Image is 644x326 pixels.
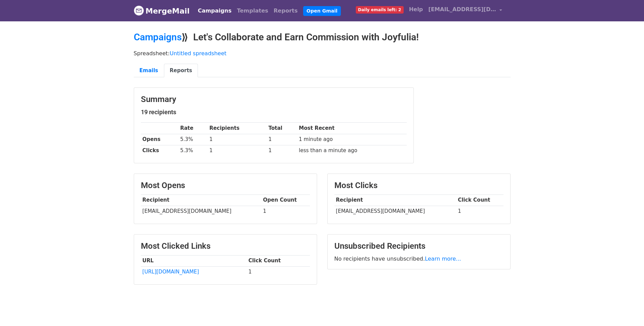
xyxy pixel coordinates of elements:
td: 1 [247,266,310,278]
td: 1 [267,145,297,156]
td: [EMAIL_ADDRESS][DOMAIN_NAME] [141,206,261,217]
td: 1 [208,134,267,145]
td: 1 [208,145,267,156]
th: Rate [179,123,208,134]
img: MergeMail logo [134,5,144,16]
h3: Summary [141,95,407,104]
a: MergeMail [134,4,190,18]
td: 5.3% [179,145,208,156]
th: Recipient [141,195,261,206]
td: 1 [267,134,297,145]
a: Untitled spreadsheet [170,50,226,57]
td: [EMAIL_ADDRESS][DOMAIN_NAME] [334,206,456,217]
a: Reports [164,64,198,78]
th: Open Count [261,195,310,206]
td: 1 [456,206,503,217]
td: less than a minute ago [297,145,406,156]
th: Clicks [141,145,179,156]
th: Click Count [247,255,310,266]
a: Help [406,3,426,16]
td: 1 [261,206,310,217]
h3: Most Opens [141,181,310,190]
span: Daily emails left: 2 [356,6,404,14]
th: Most Recent [297,123,406,134]
h5: 19 recipients [141,108,407,116]
th: Total [267,123,297,134]
td: 1 minute ago [297,134,406,145]
h2: ⟫ Let's Collaborate and Earn Commission with Joyfulia! [134,32,511,43]
p: Spreadsheet: [134,50,511,57]
span: [EMAIL_ADDRESS][DOMAIN_NAME] [428,5,496,14]
th: Recipients [208,123,267,134]
a: Emails [134,64,164,78]
th: Opens [141,134,179,145]
h3: Most Clicked Links [141,241,310,251]
th: Click Count [456,195,503,206]
p: No recipients have unsubscribed. [334,255,503,262]
a: Templates [234,4,271,18]
a: Reports [271,4,300,18]
a: Open Gmail [303,6,341,16]
th: Recipient [334,195,456,206]
a: Learn more... [425,256,461,262]
a: Daily emails left: 2 [353,3,406,16]
a: [URL][DOMAIN_NAME] [142,269,199,275]
a: [EMAIL_ADDRESS][DOMAIN_NAME] [426,3,505,19]
a: Campaigns [195,4,234,18]
a: Campaigns [134,32,182,43]
h3: Unsubscribed Recipients [334,241,503,251]
h3: Most Clicks [334,181,503,190]
th: URL [141,255,247,266]
td: 5.3% [179,134,208,145]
